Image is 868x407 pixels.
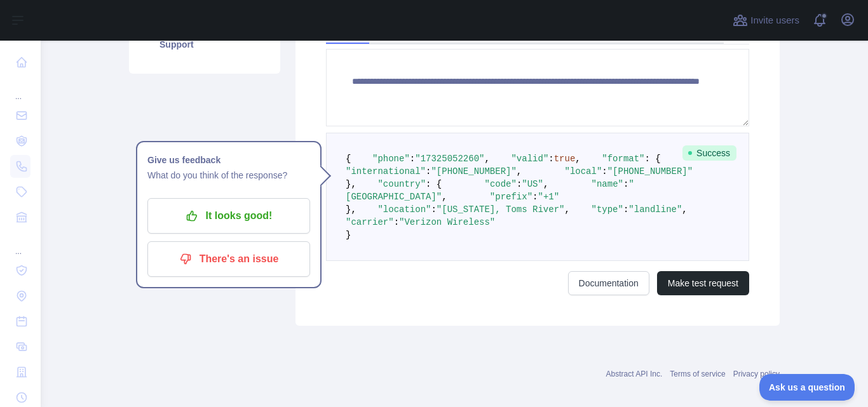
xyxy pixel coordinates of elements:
[426,179,442,189] span: : {
[437,204,565,215] span: "[US_STATE], Toms River"
[346,230,351,240] span: }
[682,204,687,215] span: ,
[157,248,301,270] p: There's an issue
[759,374,855,401] iframe: Toggle Customer Support
[592,204,623,215] span: "type"
[484,179,516,189] span: "code"
[532,192,538,202] span: :
[147,241,310,277] button: There's an issue
[554,154,576,164] span: true
[410,154,415,164] span: :
[730,10,802,30] button: Invite users
[484,154,489,164] span: ,
[426,166,431,177] span: :
[682,145,736,161] span: Success
[372,154,410,164] span: "phone"
[147,198,310,234] button: It looks good!
[645,154,661,164] span: : {
[517,166,522,177] span: ,
[490,192,532,202] span: "prefix"
[568,271,649,295] a: Documentation
[147,152,310,168] h1: Give us feedback
[399,217,495,227] span: "Verizon Wireless"
[431,204,436,215] span: :
[607,166,693,177] span: "[PHONE_NUMBER]"
[592,179,623,189] span: "name"
[548,154,553,164] span: :
[442,192,447,202] span: ,
[157,205,301,227] p: It looks good!
[623,179,628,189] span: :
[522,179,543,189] span: "US"
[657,271,749,295] button: Make test request
[377,204,431,215] span: "location"
[431,166,516,177] span: "[PHONE_NUMBER]"
[377,179,426,189] span: "country"
[346,217,394,227] span: "carrier"
[346,166,426,177] span: "international"
[394,217,399,227] span: :
[602,154,644,164] span: "format"
[602,166,607,177] span: :
[10,76,31,102] div: ...
[606,370,663,378] a: Abstract API Inc.
[346,204,356,215] span: },
[517,179,522,189] span: :
[750,13,799,28] span: Invite users
[147,168,310,183] p: What do you think of the response?
[144,30,265,58] a: Support
[538,192,559,202] span: "+1"
[623,204,628,215] span: :
[575,154,580,164] span: ,
[346,179,356,189] span: },
[733,370,780,378] a: Privacy policy
[564,166,602,177] span: "local"
[564,204,569,215] span: ,
[10,231,31,257] div: ...
[543,179,548,189] span: ,
[628,204,682,215] span: "landline"
[346,154,351,164] span: {
[670,370,725,378] a: Terms of service
[511,154,548,164] span: "valid"
[415,154,484,164] span: "17325052260"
